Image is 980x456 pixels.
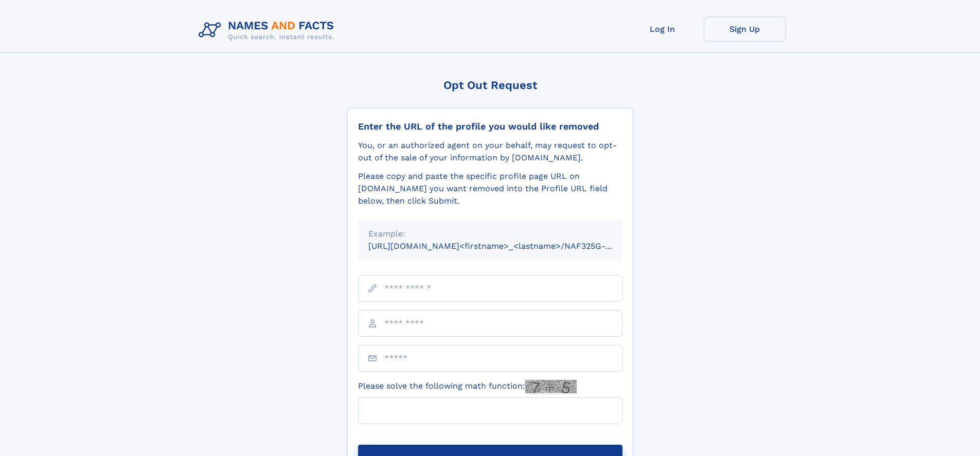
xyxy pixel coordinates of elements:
[358,139,622,164] div: You, or an authorized agent on your behalf, may request to opt-out of the sale of your informatio...
[194,16,343,44] img: Logo Names and Facts
[358,380,577,393] label: Please solve the following math function:
[704,16,786,42] a: Sign Up
[368,228,612,240] div: Example:
[358,121,622,132] div: Enter the URL of the profile you would like removed
[621,16,704,42] a: Log In
[358,170,622,207] div: Please copy and paste the specific profile page URL on [DOMAIN_NAME] you want removed into the Pr...
[347,79,633,92] div: Opt Out Request
[368,241,642,251] small: [URL][DOMAIN_NAME]<firstname>_<lastname>/NAF325G-xxxxxxxx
